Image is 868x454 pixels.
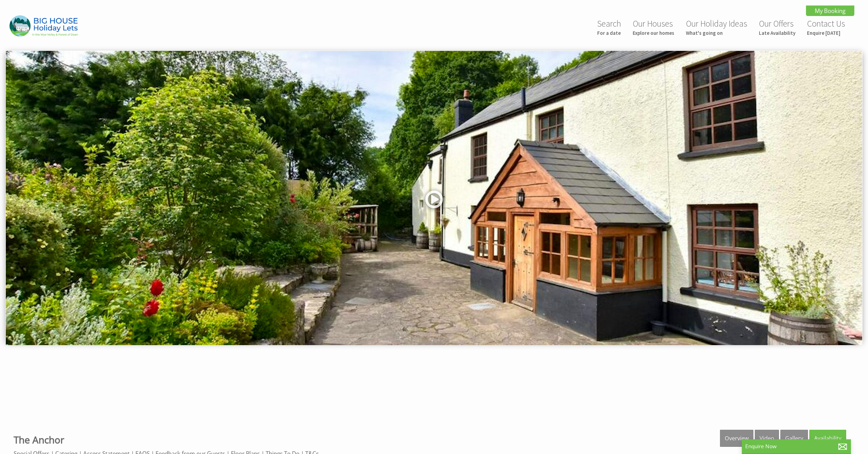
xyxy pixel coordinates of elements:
[759,18,795,36] a: Our OffersLate Availability
[686,30,747,36] small: What's going on
[686,18,747,36] a: Our Holiday IdeasWhat's going on
[597,30,621,36] small: For a date
[4,367,864,418] iframe: Customer reviews powered by Trustpilot
[759,30,795,36] small: Late Availability
[14,433,64,446] a: The Anchor
[720,430,753,447] a: Overview
[780,430,808,447] a: Gallery
[806,5,854,16] a: My Booking
[597,18,621,36] a: SearchFor a date
[633,30,674,36] small: Explore our homes
[807,30,845,36] small: Enquire [DATE]
[10,15,78,36] img: Big House Holiday Lets
[633,18,674,36] a: Our HousesExplore our homes
[755,430,779,447] a: Video
[807,18,845,36] a: Contact UsEnquire [DATE]
[809,430,846,447] a: Availability
[745,443,848,450] p: Enquire Now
